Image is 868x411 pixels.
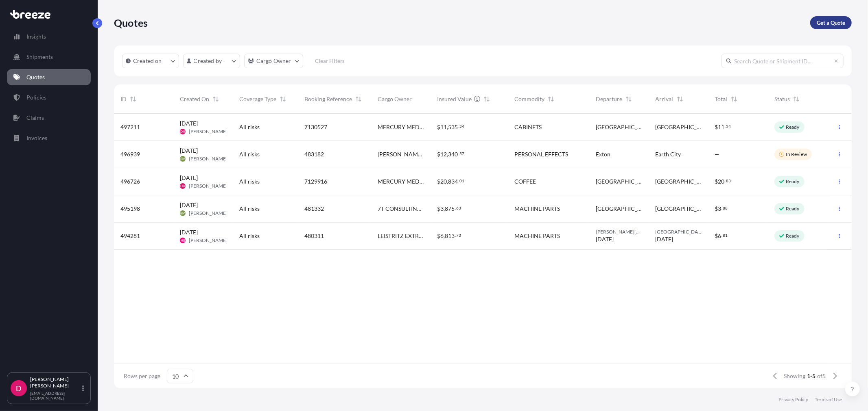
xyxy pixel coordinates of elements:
span: MERCURY MEDICAL [378,123,424,131]
span: 88 [723,207,728,210]
span: 57 [459,152,464,155]
span: MACHINE PARTS [514,232,560,240]
a: Privacy Policy [778,396,808,403]
span: LEISTRITZ EXTRUSION [378,232,424,240]
span: BM [180,209,185,217]
p: Created on [133,57,162,65]
span: . [458,152,459,155]
span: Commodity [514,95,544,103]
a: Insights [7,28,91,45]
p: Insights [26,32,46,41]
span: [GEOGRAPHIC_DATA] [656,205,702,213]
button: Sort [791,94,801,104]
a: Get a Quote [810,16,852,29]
span: 3 [440,206,444,212]
span: 483182 [304,150,324,158]
span: PERSONAL EFFECTS [514,150,568,158]
p: Ready [786,178,800,185]
span: , [444,233,445,239]
span: HB [181,236,185,244]
span: $ [715,206,718,212]
span: . [725,180,726,182]
span: COFFEE [514,177,536,186]
span: 3 [718,206,722,212]
span: [DATE] [180,119,198,128]
span: . [455,234,456,237]
p: Quotes [114,16,148,29]
span: Earth City [656,150,681,158]
span: 11 [440,124,447,130]
button: cargoOwner Filter options [244,54,303,68]
span: DH [180,128,185,136]
span: [GEOGRAPHIC_DATA] [656,229,702,235]
p: Policies [26,93,46,102]
span: 813 [445,233,455,239]
span: All risks [239,205,260,213]
span: All risks [239,150,260,158]
span: $ [437,206,440,212]
span: Status [774,95,790,103]
span: , [447,179,448,184]
span: $ [715,233,718,239]
span: [DATE] [656,235,673,243]
button: createdBy Filter options [183,54,240,68]
span: 6 [718,233,722,239]
span: $ [437,151,440,157]
span: 496726 [120,177,140,186]
span: 81 [723,234,728,237]
span: 480311 [304,232,324,240]
a: Shipments [7,49,91,65]
button: Sort [482,94,492,104]
span: . [455,207,456,210]
span: , [447,151,448,157]
span: of 5 [818,372,826,380]
span: [GEOGRAPHIC_DATA] [596,177,642,186]
span: , [444,206,445,212]
span: [DATE] [180,174,198,182]
span: [DATE] [596,235,614,243]
span: All risks [239,232,260,240]
a: Invoices [7,130,91,146]
span: 20 [718,179,725,184]
span: Created On [180,95,209,103]
span: 7130527 [304,123,327,131]
span: — [715,150,720,158]
span: $ [715,124,718,130]
span: . [722,234,723,237]
span: $ [437,233,440,239]
span: Insured Value [437,95,472,103]
span: [PERSON_NAME] [189,237,227,244]
p: Cargo Owner [256,57,291,65]
span: 54 [726,125,731,128]
span: 875 [445,206,455,212]
span: [PERSON_NAME][GEOGRAPHIC_DATA] [596,229,642,235]
button: Sort [546,94,556,104]
span: [DATE] [180,228,198,236]
span: Booking Reference [304,95,352,103]
span: , [447,124,448,130]
button: Sort [354,94,363,104]
span: [DATE] [180,201,198,209]
a: Claims [7,110,91,126]
span: Showing [784,372,806,380]
span: DH [180,182,185,190]
span: Arrival [656,95,673,103]
span: 11 [718,124,725,130]
span: 7129916 [304,177,327,186]
span: [PERSON_NAME] [189,183,227,189]
span: [PERSON_NAME] [189,156,227,162]
span: [DATE] [180,147,198,155]
p: Claims [26,114,44,122]
span: $ [715,179,718,184]
span: [GEOGRAPHIC_DATA] [656,177,702,186]
p: Terms of Use [815,396,842,403]
span: 495198 [120,205,140,213]
span: All risks [239,123,260,131]
span: Coverage Type [239,95,276,103]
span: 01 [459,180,464,182]
button: Sort [211,94,221,104]
button: Sort [278,94,288,104]
p: [EMAIL_ADDRESS][DOMAIN_NAME] [30,391,81,400]
span: 481332 [304,205,324,213]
